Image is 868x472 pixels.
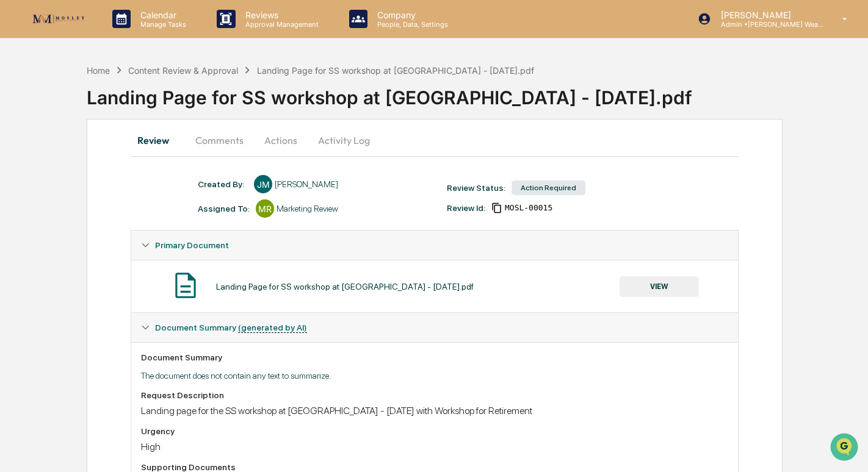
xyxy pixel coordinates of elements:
span: Preclearance [24,154,79,166]
div: Primary Document [131,231,737,260]
div: Landing Page for SS workshop at [GEOGRAPHIC_DATA] - [DATE].pdf [257,65,534,76]
div: Action Required [512,181,585,195]
a: Powered byPylon [86,206,148,216]
div: Document Summary [141,352,728,362]
img: Document Icon [170,270,201,301]
div: Landing Page for SS workshop at [GEOGRAPHIC_DATA] - [DATE].pdf [87,77,868,109]
button: Start new chat [208,97,222,112]
u: (generated by AI) [238,323,307,333]
div: 🗄️ [89,155,98,165]
img: logo [29,11,88,27]
div: Marketing Review [277,204,338,213]
div: Review Id: [447,203,485,213]
div: secondary tabs example [131,126,738,155]
p: Admin • [PERSON_NAME] Wealth [711,20,825,29]
a: 🔎Data Lookup [7,172,82,194]
div: Primary Document [131,260,737,312]
a: 🖐️Preclearance [7,149,84,171]
div: 🔎 [12,178,22,188]
div: MR [256,199,274,218]
p: Company [367,10,454,20]
span: Data Lookup [24,177,77,189]
div: 🖐️ [12,155,22,165]
div: Created By: ‎ ‎ [198,179,248,189]
span: Attestations [101,154,151,166]
span: Pylon [121,207,148,216]
div: Home [87,65,110,76]
span: Primary Document [155,240,229,250]
button: Activity Log [308,126,380,155]
div: [PERSON_NAME] [275,179,338,189]
p: Approval Management [236,20,325,29]
div: Assigned To: [198,204,250,213]
iframe: Open customer support [829,432,862,465]
div: Landing Page for SS workshop at [GEOGRAPHIC_DATA] - [DATE].pdf [216,282,474,291]
div: High [141,441,728,452]
button: Review [131,126,186,155]
div: JM [254,175,272,193]
div: Review Status: [447,183,505,193]
button: VIEW [620,276,699,297]
p: How can we help? [12,26,222,45]
span: 6ec544f2-2351-4c80-aa35-d927a9be170a [505,203,552,213]
p: Reviews [236,10,325,20]
p: Calendar [131,10,192,20]
div: We're available if you need us! [42,105,154,115]
div: Landing page for the SS workshop at [GEOGRAPHIC_DATA] - [DATE] with Workshop for Retirement [141,405,728,417]
button: Actions [253,126,308,155]
div: Document Summary (generated by AI) [131,313,737,342]
img: 1746055101610-c473b297-6a78-478c-a979-82029cc54cd1 [12,93,34,115]
div: Supporting Documents [141,462,728,472]
p: People, Data, Settings [367,20,454,29]
div: Urgency [141,426,728,436]
div: Start new chat [42,93,200,105]
button: Comments [186,126,253,155]
div: Content Review & Approval [128,65,238,76]
p: Manage Tasks [131,20,192,29]
span: Document Summary [155,323,307,332]
p: [PERSON_NAME] [711,10,825,20]
a: 🗄️Attestations [84,149,156,171]
p: The document does not contain any text to summarize. [141,371,728,381]
div: Request Description [141,390,728,400]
